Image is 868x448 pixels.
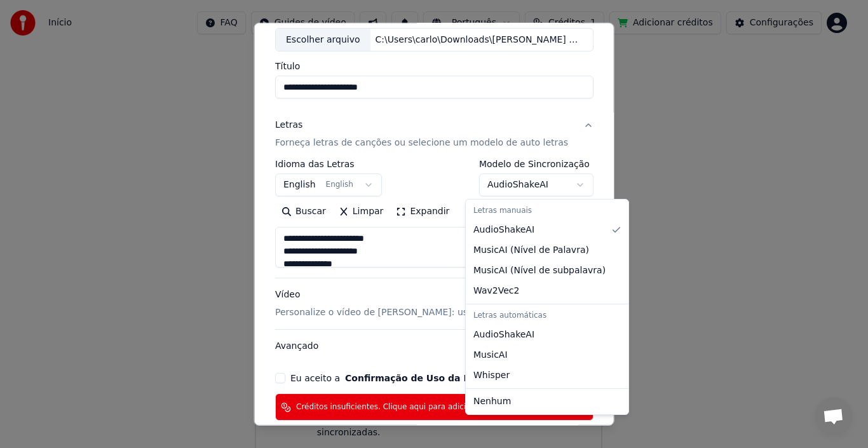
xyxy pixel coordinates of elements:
[473,285,519,297] span: Wav2Vec2
[473,224,534,236] span: AudioShakeAI
[473,369,510,382] span: Whisper
[473,264,606,277] span: MusicAI ( Nível de subpalavra )
[468,202,626,220] div: Letras manuais
[473,329,534,341] span: AudioShakeAI
[473,349,508,362] span: MusicAI
[473,244,589,257] span: MusicAI ( Nível de Palavra )
[473,395,511,408] span: Nenhum
[468,307,626,325] div: Letras automáticas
